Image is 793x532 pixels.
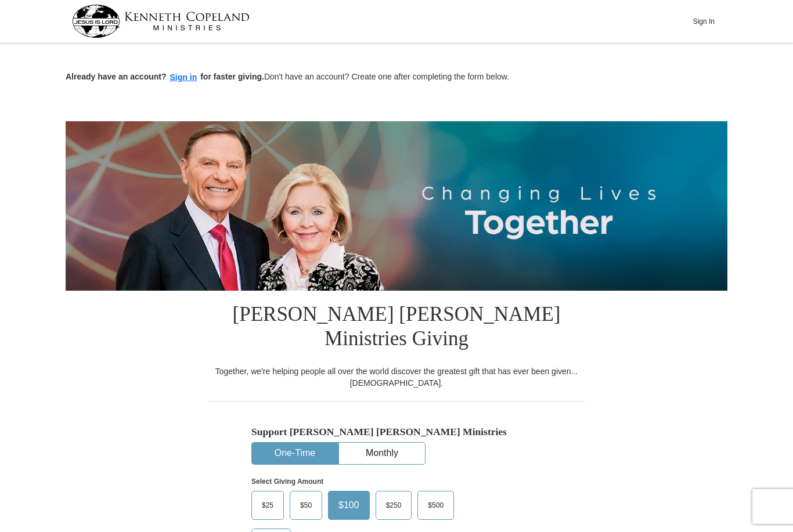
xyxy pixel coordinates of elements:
[294,497,318,514] span: $50
[66,71,727,84] p: Don't have an account? Create one after completing the form below.
[208,291,585,365] h1: [PERSON_NAME] [PERSON_NAME] Ministries Giving
[167,71,201,84] button: Sign in
[252,443,338,464] button: One-Time
[66,72,264,81] strong: Already have an account? for faster giving.
[251,477,323,486] strong: Select Giving Amount
[333,497,365,514] span: $100
[339,443,425,464] button: Monthly
[686,12,721,30] button: Sign In
[422,497,449,514] span: $500
[256,497,279,514] span: $25
[380,497,408,514] span: $250
[72,5,250,38] img: kcm-header-logo.svg
[208,365,585,389] div: Together, we're helping people all over the world discover the greatest gift that has ever been g...
[251,426,542,438] h5: Support [PERSON_NAME] [PERSON_NAME] Ministries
